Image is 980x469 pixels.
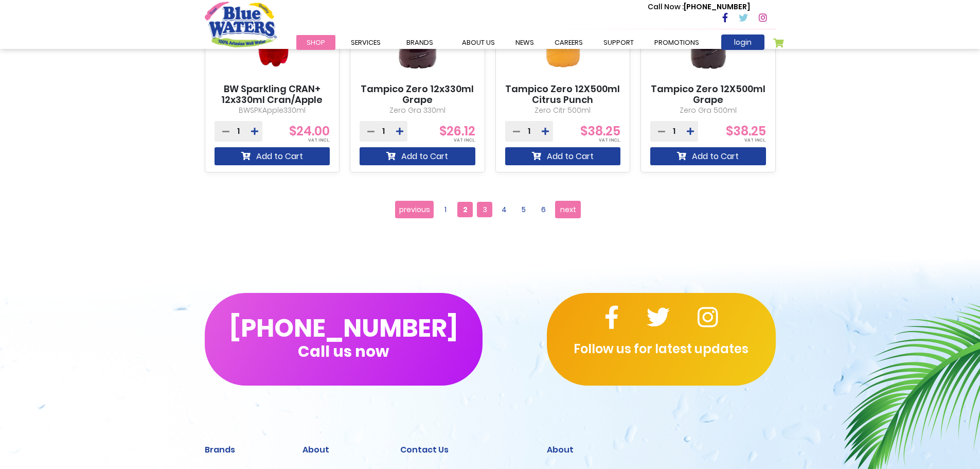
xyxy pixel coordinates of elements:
h2: About [547,445,776,455]
a: about us [452,35,505,50]
a: 6 [536,202,551,217]
a: next [555,201,581,218]
a: 5 [516,202,531,217]
h2: Brands [205,445,287,455]
span: Call Now : [648,2,684,12]
p: Follow us for latest updates [547,340,776,358]
span: $38.25 [580,123,620,140]
span: 2 [457,202,473,217]
h2: About [302,445,385,455]
span: $24.00 [289,123,330,140]
button: Add to Cart [650,147,766,165]
a: Tampico Zero 12X500ml Citrus Punch [505,83,621,106]
span: Call us now [298,349,389,354]
a: Tampico Zero 12x330ml Grape [360,83,475,106]
p: Zero Gra 500ml [650,105,766,116]
a: careers [544,35,593,50]
span: Brands [406,38,433,47]
button: [PHONE_NUMBER]Call us now [205,293,483,386]
a: BW Sparkling CRAN+ 12x330ml Cran/Apple [215,83,330,106]
h2: Contact Us [400,445,531,455]
p: [PHONE_NUMBER] [648,2,750,12]
button: Add to Cart [360,147,475,165]
span: Shop [307,38,325,47]
span: next [560,202,576,217]
a: Promotions [644,35,709,50]
a: 4 [496,202,512,217]
a: login [721,34,764,50]
p: Zero Gra 330ml [360,105,475,116]
p: BWSPKApple330ml [215,105,330,116]
a: 3 [477,202,492,217]
a: support [593,35,644,50]
span: previous [399,202,430,217]
span: $38.25 [726,123,766,140]
a: store logo [205,2,277,47]
p: Zero Citr 500ml [505,105,621,116]
a: 1 [438,202,453,217]
a: previous [395,201,434,218]
a: Tampico Zero 12X500ml Grape [650,83,766,106]
a: News [505,35,544,50]
button: Add to Cart [505,147,621,165]
span: $26.12 [439,123,475,140]
span: Services [351,38,381,47]
button: Add to Cart [215,147,330,165]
